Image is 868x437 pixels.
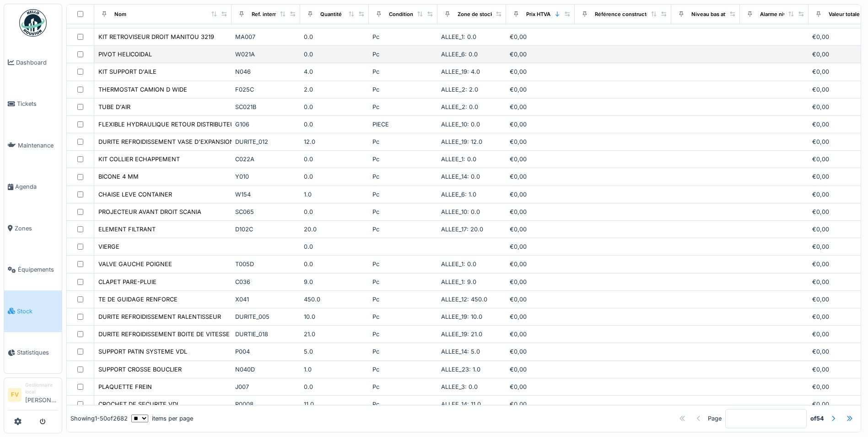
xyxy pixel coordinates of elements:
div: KIT COLLIER ECHAPPEMENT [98,155,180,164]
div: Pc [372,278,434,286]
strong: of 54 [810,414,824,423]
a: Maintenance [4,125,62,166]
div: Pc [372,33,434,41]
span: ALLEE_1: 0.0 [441,33,476,40]
div: SC021B [235,103,297,111]
span: Stock [17,307,58,316]
div: Quantité [320,10,342,18]
div: SUPPORT CROSSE BOUCLIER [98,365,182,374]
div: €0,00 [510,172,571,181]
div: KIT RETROVISEUR DROIT MANITOU 3219 [98,33,214,41]
a: Agenda [4,166,62,208]
span: ALLEE_10: 0.0 [441,121,480,128]
div: items per page [131,414,193,423]
div: 12.0 [304,137,365,146]
a: Équipements [4,249,62,291]
div: Pc [372,208,434,216]
div: €0,00 [510,33,571,41]
a: FV Gestionnaire local[PERSON_NAME] [8,382,58,410]
div: €0,00 [510,103,571,111]
span: ALLEE_14: 5.0 [441,348,480,355]
div: €0,00 [510,382,571,391]
div: CHAISE LEVE CONTAINER [98,190,172,199]
div: BICONE 4 MM [98,172,139,181]
div: F025C [235,85,297,94]
div: CROCHET DE SECURITE VDL [98,400,180,409]
span: ALLEE_17: 20.0 [441,226,483,233]
div: Nom [114,10,126,18]
span: ALLEE_19: 21.0 [441,331,482,338]
div: 4.0 [304,67,365,76]
div: €0,00 [510,190,571,199]
div: Pc [372,155,434,164]
div: 0.0 [304,208,365,216]
div: €0,00 [510,242,571,251]
span: ALLEE_23: 1.0 [441,366,480,373]
div: THERMOSTAT CAMION D WIDE [98,85,187,94]
div: Pc [372,172,434,181]
div: Pc [372,103,434,111]
div: €0,00 [510,260,571,268]
div: €0,00 [510,312,571,321]
div: 21.0 [304,330,365,339]
div: Pc [372,365,434,374]
div: €0,00 [510,295,571,304]
div: J007 [235,382,297,391]
div: Pc [372,312,434,321]
span: ALLEE_19: 4.0 [441,68,480,75]
div: Pc [372,137,434,146]
div: P004 [235,347,297,356]
span: ALLEE_1: 0.0 [441,156,476,163]
span: Dashboard [16,58,58,67]
li: [PERSON_NAME] [25,382,58,408]
div: Ref. interne [252,10,280,18]
span: ALLEE_12: 450.0 [441,296,487,303]
div: SC065 [235,208,297,216]
div: N040D [235,365,297,374]
div: MA007 [235,33,297,41]
span: Équipements [18,265,58,274]
div: 11.0 [304,400,365,409]
a: Zones [4,208,62,249]
div: 1.0 [304,365,365,374]
span: ALLEE_1: 0.0 [441,261,476,268]
div: CLAPET PARE-PLUIE [98,278,156,286]
div: TE DE GUIDAGE RENFORCE [98,295,178,304]
div: 0.0 [304,103,365,111]
div: DURITE_005 [235,312,297,321]
div: T005D [235,260,297,268]
span: ALLEE_2: 0.0 [441,104,478,110]
div: PIECE [372,120,434,129]
div: 2.0 [304,85,365,94]
div: VIERGE [98,242,119,251]
span: ALLEE_2: 2.0 [441,86,478,93]
div: G106 [235,120,297,129]
div: €0,00 [510,155,571,164]
span: Zones [15,224,58,233]
div: N046 [235,67,297,76]
span: ALLEE_14: 0.0 [441,173,480,180]
div: Alarme niveau bas [760,10,806,18]
span: Agenda [15,182,58,191]
div: C022A [235,155,297,164]
div: 10.0 [304,312,365,321]
div: PIVOT HELICOIDAL [98,50,152,59]
div: Valeur totale [829,10,860,18]
div: W021A [235,50,297,59]
div: 0.0 [304,50,365,59]
img: Badge_color-CXgf-gQk.svg [19,9,47,37]
div: PROJECTEUR AVANT DROIT SCANIA [98,208,201,216]
div: Pc [372,67,434,76]
div: €0,00 [510,50,571,59]
div: TUBE D'AIR [98,103,130,111]
div: €0,00 [510,67,571,76]
div: 0.0 [304,172,365,181]
a: Stock [4,290,62,332]
div: Pc [372,295,434,304]
span: ALLEE_14: 11.0 [441,401,481,408]
div: 0.0 [304,242,365,251]
span: Tickets [17,99,58,108]
div: Y010 [235,172,297,181]
div: FLEXIBLE HYDRAULIQUE RETOUR DISTRIBUTEUR LEVE CONTAINER [98,120,291,129]
div: X041 [235,295,297,304]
